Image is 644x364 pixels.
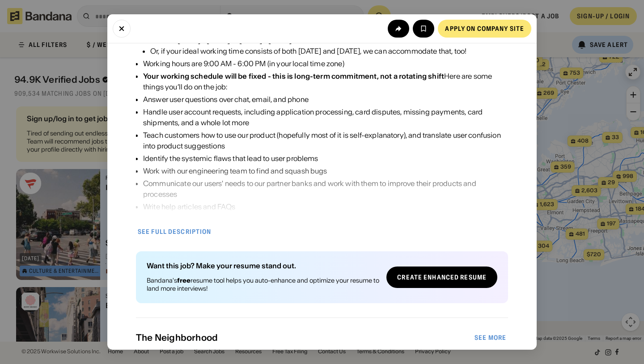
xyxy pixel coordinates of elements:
div: Communicate our users' needs to our partner banks and work with them to improve their products an... [143,178,508,199]
div: Apply on company site [445,25,524,32]
div: Want this job? Make your resume stand out. [147,262,379,269]
div: Handle user account requests, including application processing, card disputes, missing payments, ... [143,106,508,128]
div: Teach customers how to use our product (hopefully most of it is self-explanatory), and translate ... [143,130,508,151]
div: Identify the systemic flaws that lead to user problems [143,153,508,164]
div: Schedule: [DATE] - [DATE] or [DATE] - [DATE] [143,35,508,56]
button: Close [113,20,131,38]
b: free [177,276,191,284]
div: Bandana's resume tool helps you auto-enhance and optimize your resume to land more interviews! [147,276,379,292]
div: Here are some things you’ll do on the job: [143,71,508,92]
div: Answer user questions over chat, email, and phone [143,94,508,105]
div: Write help articles and FAQs [143,201,508,212]
div: See more [475,334,506,341]
a: See more [467,329,513,347]
div: Work with our engineering team to find and squash bugs [143,165,508,176]
div: Learn our internal tools and figure out how to improve them [143,214,508,224]
div: Working hours are 9:00 AM - 6:00 PM (in your local time zone) [143,58,508,69]
div: The Neighborhood [136,332,473,343]
div: See full description [138,229,211,235]
div: Or, if your ideal working time consists of both [DATE] and [DATE], we can accommodate that, too! [150,46,508,56]
div: Create Enhanced Resume [397,274,487,280]
div: Your working schedule will be fixed - this is long-term commitment, not a rotating shift [143,72,444,80]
